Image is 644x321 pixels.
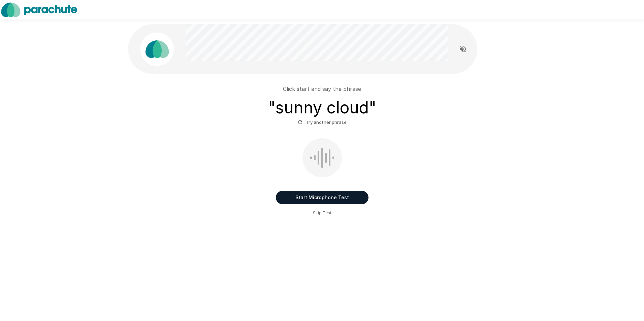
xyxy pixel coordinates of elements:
button: Read questions aloud [456,42,470,56]
p: Click start and say the phrase [283,85,361,93]
button: Try another phrase [296,117,348,128]
span: Skip Test [313,210,331,216]
img: parachute_avatar.png [140,32,174,66]
h3: " sunny cloud " [268,98,376,117]
button: Start Microphone Test [276,191,368,204]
